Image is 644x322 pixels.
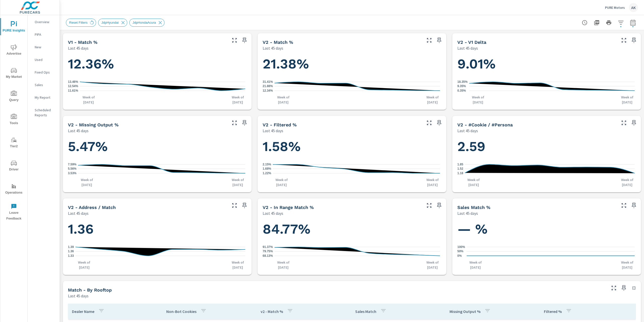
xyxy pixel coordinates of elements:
h1: 21.38% [263,55,441,73]
span: Save this to your personalized report [630,36,638,44]
p: Non-Bot Cookies [166,309,196,314]
button: Make Fullscreen [425,119,433,127]
div: JdpHyundai [98,19,127,27]
p: Last 45 days [457,128,478,134]
text: 1.52 [457,167,463,171]
button: Print Report [604,18,614,28]
p: Week of [DATE] [465,177,482,187]
button: Minimize Widget [630,284,638,292]
h5: v2 - Match % [263,40,293,45]
p: PIPA [35,32,56,37]
p: Fixed Ops [35,70,56,75]
span: Save this to your personalized report [435,201,443,209]
p: Week of [DATE] [78,177,96,187]
button: Select Date Range [628,18,638,28]
h5: v1 - Match % [68,40,97,45]
text: 12.54% [68,85,78,88]
text: 1.68% [263,167,271,171]
span: Save this to your personalized report [435,119,443,127]
span: Leave Feedback [2,203,26,222]
text: 79.75% [263,250,273,253]
div: PIPA [28,31,60,38]
p: Last 45 days [457,45,478,51]
p: Last 45 days [263,210,283,216]
p: Week of [DATE] [273,177,290,187]
p: Last 45 days [263,45,283,51]
p: Filtered % [544,309,562,314]
text: 18.35% [457,80,468,84]
button: Make Fullscreen [610,284,618,292]
p: Week of [DATE] [424,95,441,105]
span: JdpHyundai [98,21,122,24]
button: Make Fullscreen [230,36,238,44]
p: Week of [DATE] [274,260,292,270]
button: Make Fullscreen [620,201,628,209]
p: Week of [DATE] [229,177,247,187]
h5: Sales Match % [457,205,490,210]
h1: 5.47% [68,138,247,155]
span: PURE Insights [2,21,26,33]
span: Driver [2,160,26,172]
p: Last 45 days [68,128,89,134]
h5: v2 - #Cookie / #Persona [457,122,513,127]
text: 2.15% [263,163,271,166]
button: Make Fullscreen [425,201,433,209]
text: 31.41% [263,80,273,84]
div: Fixed Ops [28,68,60,76]
span: Reset Filters [66,21,91,24]
p: Week of [DATE] [424,177,441,187]
p: Overview [35,19,56,24]
p: Last 45 days [68,293,89,299]
text: 12.34% [263,89,273,92]
span: Save this to your personalized report [630,201,638,209]
h1: — % [457,221,636,238]
text: 1.22% [263,171,271,175]
p: Last 45 days [68,210,89,216]
h5: v2 - Filtered % [263,122,297,127]
p: Week of [DATE] [80,95,97,105]
text: 1.85 [457,163,463,166]
div: JdpHondaAcura [129,19,165,27]
h1: 12.36% [68,55,247,73]
div: Sales [28,81,60,89]
text: 1.39 [68,245,74,249]
div: My Report [28,94,60,101]
div: Scheduled Reports [28,106,60,119]
text: 9.35% [457,85,466,88]
text: 1.36 [68,250,74,253]
button: Make Fullscreen [620,119,628,127]
h1: 9.01% [457,55,636,73]
span: Save this to your personalized report [240,36,249,44]
p: Week of [DATE] [75,260,93,270]
text: 91.37% [263,245,273,249]
p: Dealer Name [72,309,94,314]
h5: v2 - Address / Match [68,205,116,210]
span: Save this to your personalized report [240,201,249,209]
h1: 2.59 [457,138,636,155]
span: Save this to your personalized report [630,119,638,127]
p: Week of [DATE] [229,95,247,105]
div: Reset Filters [66,19,96,27]
span: Operations [2,183,26,196]
button: Apply Filters [616,18,626,28]
text: 0.35% [457,89,466,92]
text: 3.53% [68,171,76,175]
text: 13.46% [68,80,78,84]
span: Save this to your personalized report [240,119,249,127]
p: Sales Match [355,309,376,314]
text: 5.56% [68,167,76,171]
span: Tools [2,114,26,126]
h5: v2 - Missing Output % [68,122,118,127]
text: 0% [457,254,462,258]
span: Query [2,91,26,103]
div: Used [28,56,60,63]
text: 1.33 [68,254,74,258]
p: Scheduled Reports [35,108,56,118]
p: Last 45 days [457,210,478,216]
p: Week of [DATE] [229,260,247,270]
p: Week of [DATE] [274,95,292,105]
p: New [35,45,56,50]
p: Used [35,57,56,62]
span: JdpHondaAcura [130,21,159,24]
h1: 1.36 [68,221,247,238]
